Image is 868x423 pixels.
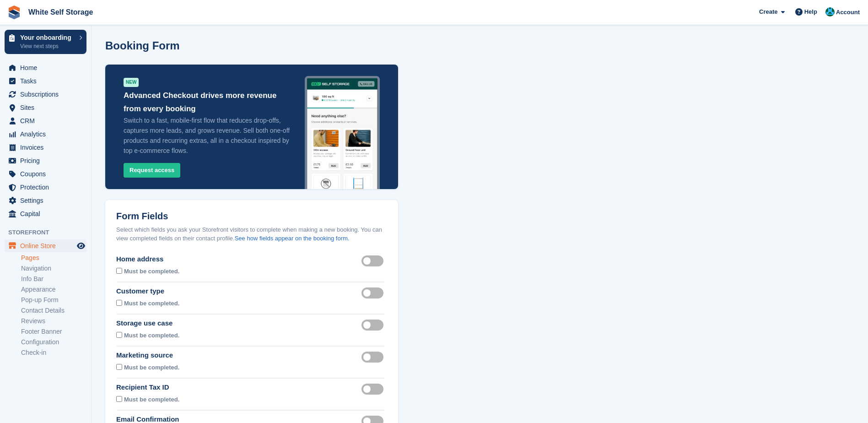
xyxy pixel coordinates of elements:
[124,330,179,340] div: Must be completed.
[361,356,387,358] label: Marketing source visible
[5,88,86,101] a: menu
[20,61,75,74] span: Home
[25,5,97,20] a: White Self Storage
[116,318,181,329] div: Storage use case
[5,101,86,114] a: menu
[305,76,380,228] img: advanced_checkout-3a6f29b8f307e128f80f36cbef5223c0c28d0aeba6f80f7118ca5621cf25e01c.png
[20,88,75,101] span: Subscriptions
[21,327,86,336] a: Footer Banner
[5,239,86,252] a: menu
[5,194,86,207] a: menu
[5,168,86,180] a: menu
[20,154,75,167] span: Pricing
[5,181,86,194] a: menu
[20,114,75,127] span: CRM
[235,235,350,242] a: See how fields appear on the booking form.
[21,264,86,273] a: Navigation
[20,42,75,50] p: View next steps
[116,350,181,361] div: Marketing source
[21,317,86,325] a: Reviews
[124,394,179,404] div: Must be completed.
[116,286,181,297] div: Customer type
[5,154,86,167] a: menu
[21,285,86,294] a: Appearance
[361,292,387,293] label: Customer type visible
[124,298,179,308] div: Must be completed.
[759,7,777,16] span: Create
[20,181,75,194] span: Protection
[105,39,180,52] h1: Booking Form
[5,30,86,54] a: Your onboarding View next steps
[7,5,21,19] img: stora-icon-8386f47178a22dfd0bd8f6a31ec36ba5ce8667c1dd55bd0f319d3a0aa187defe.svg
[5,114,86,127] a: menu
[20,168,75,180] span: Coupons
[124,163,180,178] button: Request access
[124,78,139,87] div: NEW
[361,260,387,261] label: Home address visible
[8,228,91,237] span: Storefront
[116,382,181,393] div: Recipient Tax ID
[21,254,86,262] a: Pages
[20,34,75,41] p: Your onboarding
[5,207,86,220] a: menu
[116,225,387,243] div: Select which fields you ask your Storefront visitors to complete when making a new booking. You c...
[20,128,75,141] span: Analytics
[75,240,86,251] a: Preview store
[20,75,75,87] span: Tasks
[124,89,291,115] p: Advanced Checkout drives more revenue from every booking
[5,141,86,154] a: menu
[825,7,835,16] img: Jay White
[124,115,291,156] p: Switch to a fast, mobile-first flow that reduces drop-offs, captures more leads, and grows revenu...
[804,7,817,16] span: Help
[5,75,86,87] a: menu
[5,61,86,74] a: menu
[361,388,387,390] label: Recipient tax id visible
[20,101,75,114] span: Sites
[21,296,86,304] a: Pop-up Form
[20,239,75,252] span: Online Store
[5,128,86,141] a: menu
[116,254,181,265] div: Home address
[21,306,86,315] a: Contact Details
[21,275,86,283] a: Info Bar
[836,8,860,17] span: Account
[20,194,75,207] span: Settings
[124,266,179,276] div: Must be completed.
[21,338,86,347] a: Configuration
[361,324,387,325] label: Storage use case visible
[361,420,387,422] label: Email confirmation required
[124,362,179,372] div: Must be completed.
[20,207,75,220] span: Capital
[116,211,387,222] h2: Form Fields
[21,348,86,357] a: Check-in
[20,141,75,154] span: Invoices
